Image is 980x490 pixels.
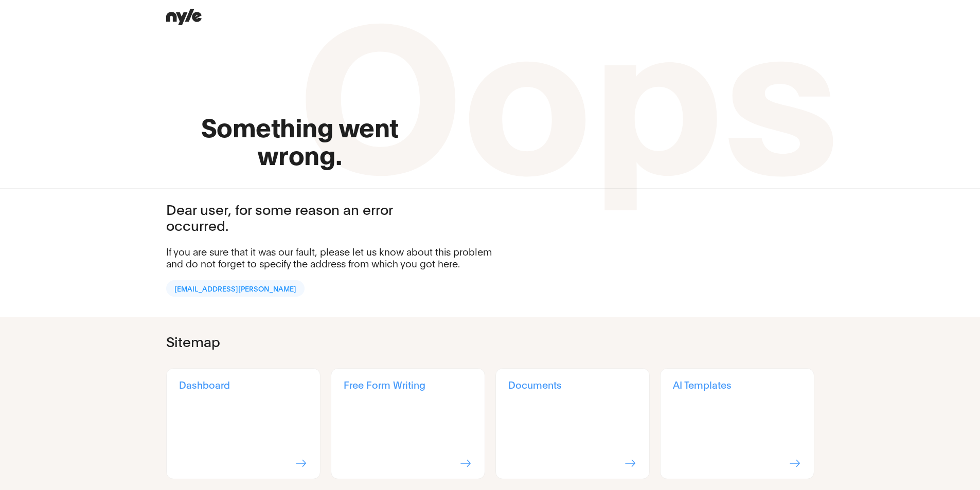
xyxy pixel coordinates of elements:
a: Free Form Writing [331,368,485,479]
div: If you are sure that it was our fault, please let us know about this problem and do not forget to... [166,245,501,269]
div: Documents [508,379,637,390]
a: Documents [495,368,650,479]
div: Dashboard [179,379,308,390]
a: AI Templates [660,368,814,479]
div: Sitemap [166,333,447,349]
a: [EMAIL_ADDRESS][PERSON_NAME] [166,280,305,297]
div: Free Form Writing [344,379,472,390]
div: AI Templates [673,379,801,390]
a: Dashboard [166,368,320,479]
span: [EMAIL_ADDRESS][PERSON_NAME] [174,281,296,296]
p: Something went wrong. [166,28,434,168]
div: Dear user, for some reason an error occurred. [166,201,447,233]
